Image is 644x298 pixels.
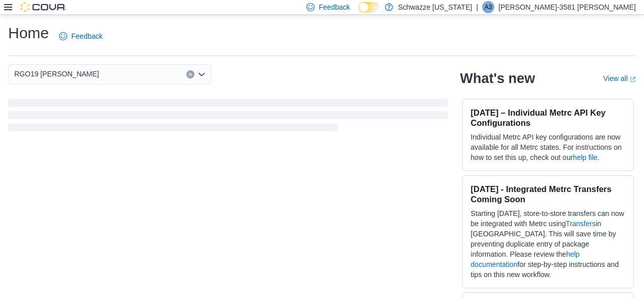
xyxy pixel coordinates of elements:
[471,208,625,280] p: Starting [DATE], store-to-store transfers can now be integrated with Metrc using in [GEOGRAPHIC_D...
[630,76,636,83] svg: External link
[476,1,478,13] p: |
[20,2,66,12] img: Cova
[71,31,102,41] span: Feedback
[8,101,448,133] span: Loading
[8,23,49,43] h1: Home
[482,1,494,13] div: Amanda-3581 Rodriguez
[471,184,625,204] h3: [DATE] - Integrated Metrc Transfers Coming Soon
[358,13,359,13] span: Dark Mode
[14,68,99,80] span: RGO19 [PERSON_NAME]
[566,220,596,228] a: Transfers
[471,107,625,128] h3: [DATE] – Individual Metrc API Key Configurations
[485,1,492,13] span: A3
[573,153,597,161] a: help file
[498,1,636,13] p: [PERSON_NAME]-3581 [PERSON_NAME]
[319,2,350,12] span: Feedback
[358,2,380,13] input: Dark Mode
[186,70,194,78] button: Clear input
[471,132,625,162] p: Individual Metrc API key configurations are now available for all Metrc states. For instructions ...
[398,1,472,13] p: Schwazze [US_STATE]
[603,74,636,83] a: View allExternal link
[471,250,580,268] a: help documentation
[198,70,206,78] button: Open list of options
[55,26,106,46] a: Feedback
[460,70,535,87] h2: What's new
